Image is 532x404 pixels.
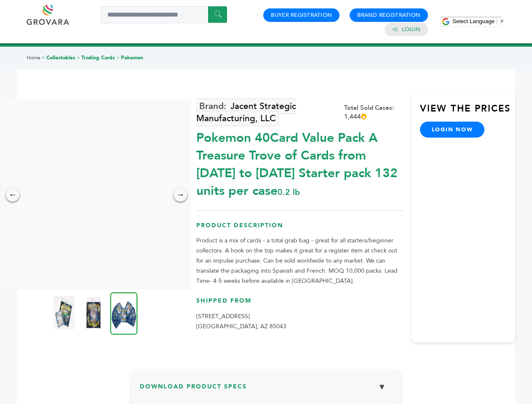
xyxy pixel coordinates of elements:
[196,98,296,126] a: Jacent Strategic Manufacturing, LLC
[101,6,227,23] input: Search a product or brand...
[116,54,120,61] span: >
[278,186,300,198] span: 0.2 lb
[344,104,403,121] div: Total Sold Cases: 1,444
[6,188,19,202] div: ←
[196,221,403,236] h3: Product Description
[497,18,497,24] span: ​
[420,102,515,122] h3: View the Prices
[452,18,495,24] span: Select Language
[140,378,393,402] h3: Download Product Specs
[271,11,332,19] a: Buyer Registration
[77,54,80,61] span: >
[196,236,403,286] p: Product is a mix of cards - a total grab bag - great for all starters/beginner collectors. A hook...
[27,54,40,61] a: Home
[196,311,403,332] p: [STREET_ADDRESS] [GEOGRAPHIC_DATA], AZ 85043
[499,18,505,24] span: ▼
[81,54,115,61] a: Trading Cards
[110,292,138,335] img: Pokemon 40-Card Value Pack – A Treasure Trove of Cards from 1996 to 2024 - Starter pack! 132 unit...
[83,296,104,330] img: Pokemon 40-Card Value Pack – A Treasure Trove of Cards from 1996 to 2024 - Starter pack! 132 unit...
[357,11,420,19] a: Brand Registration
[196,297,403,311] h3: Shipped From
[42,54,45,61] span: >
[372,378,393,396] button: ▼
[402,26,420,33] a: Login
[46,54,75,61] a: Collectables
[121,54,143,61] a: Pokemon
[174,188,187,202] div: →
[196,125,403,200] div: Pokemon 40Card Value Pack A Treasure Trove of Cards from [DATE] to [DATE] Starter pack 132 units ...
[420,122,485,138] a: login now
[452,18,505,24] a: Select Language​
[53,296,75,330] img: Pokemon 40-Card Value Pack – A Treasure Trove of Cards from 1996 to 2024 - Starter pack! 132 unit...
